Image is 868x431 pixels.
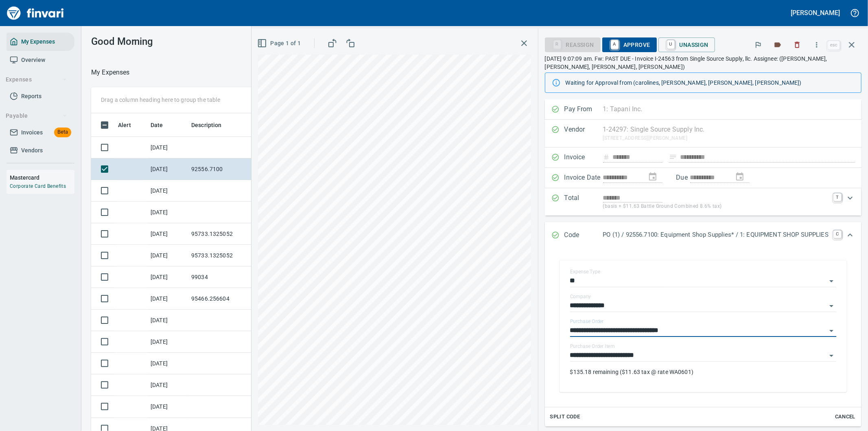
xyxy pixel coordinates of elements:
span: My Expenses [21,37,55,47]
td: [DATE] [147,137,188,158]
p: [DATE] 9:07:09 am. Fw: PAST DUE - Invoice I-24563 from Single Source Supply, llc. Assignee: ([PER... [545,55,861,71]
td: 95733.1325052 [188,223,261,245]
h5: [PERSON_NAME] [791,9,840,17]
span: Page 1 of 1 [259,38,301,48]
label: Purchase Order Item [570,344,614,349]
td: 99034 [188,266,261,288]
p: $135.18 remaining ($11.63 tax @ rate WA0601) [570,368,836,376]
button: Split Code [548,411,582,423]
td: [DATE] [147,266,188,288]
div: Expand [545,249,861,427]
button: More [808,36,826,54]
span: Split Code [550,412,580,422]
td: 95733.1325052 [188,245,261,266]
td: [DATE] [147,288,188,310]
img: Finvari [5,3,66,23]
td: [DATE] [147,223,188,245]
span: Payable [6,111,67,121]
td: [DATE] [147,353,188,374]
td: [DATE] [147,202,188,223]
p: Total [564,193,603,211]
nav: breadcrumb [91,68,130,77]
a: A [611,40,619,49]
p: Drag a column heading here to group the table [101,96,220,104]
div: Expand [545,222,861,249]
span: Cancel [834,412,856,422]
button: Open [826,325,837,336]
button: Cancel [832,411,858,423]
span: Description [191,120,222,130]
p: PO (1) / 92556.7100: Equipment Shop Supplies* / 1: EQUIPMENT SHOP SUPPLIES [603,230,829,240]
h3: Good Morning [91,36,266,47]
p: My Expenses [91,68,130,77]
span: Alert [118,120,142,130]
button: Open [826,300,837,312]
a: C [833,230,842,238]
button: Labels [769,36,787,54]
button: Open [826,275,837,287]
button: AApprove [602,37,657,52]
a: My Expenses [7,33,74,51]
td: [DATE] [147,374,188,396]
td: [DATE] [147,396,188,418]
span: Vendors [21,145,43,156]
td: 92556.7100 [188,158,261,180]
a: U [667,40,675,49]
a: Reports [7,87,74,106]
button: Page 1 of 1 [256,36,304,51]
a: Overview [7,51,74,69]
a: Corporate Card Benefits [10,183,66,189]
a: Vendors [7,141,74,160]
p: Code [564,230,603,241]
td: [DATE] [147,331,188,353]
label: Company [570,294,591,299]
h6: Mastercard [10,173,74,182]
label: Purchase Order [570,319,604,324]
td: [DATE] [147,245,188,266]
button: Open [826,350,837,361]
button: [PERSON_NAME] [789,7,842,19]
button: UUnassign [658,37,715,52]
span: Unassign [665,38,708,52]
label: Expense Type [570,269,600,274]
button: Discard [788,36,806,54]
div: Expand [545,188,861,215]
span: Invoices [21,128,43,138]
span: Reports [21,91,42,101]
span: Beta [54,128,71,137]
span: Close invoice [826,35,861,55]
span: Date [151,120,163,130]
p: (basis + $11.63 Battle Ground Combined 8.6% tax) [603,202,829,211]
td: 95466.256604 [188,288,261,310]
span: Overview [21,55,45,65]
span: Approve [609,38,650,52]
td: [DATE] [147,310,188,331]
span: Description [191,120,232,130]
span: Alert [118,120,131,130]
button: Expenses [2,72,70,87]
button: Payable [2,108,70,123]
a: T [833,193,842,201]
a: esc [828,41,840,50]
span: Expenses [6,75,67,85]
td: [DATE] [147,158,188,180]
span: Date [151,120,174,130]
a: InvoicesBeta [7,123,74,142]
td: [DATE] [147,180,188,202]
button: Flag [749,36,767,54]
div: Waiting for Approval from (carolines, [PERSON_NAME], [PERSON_NAME], [PERSON_NAME]) [566,75,855,90]
div: Reassign [545,41,601,48]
